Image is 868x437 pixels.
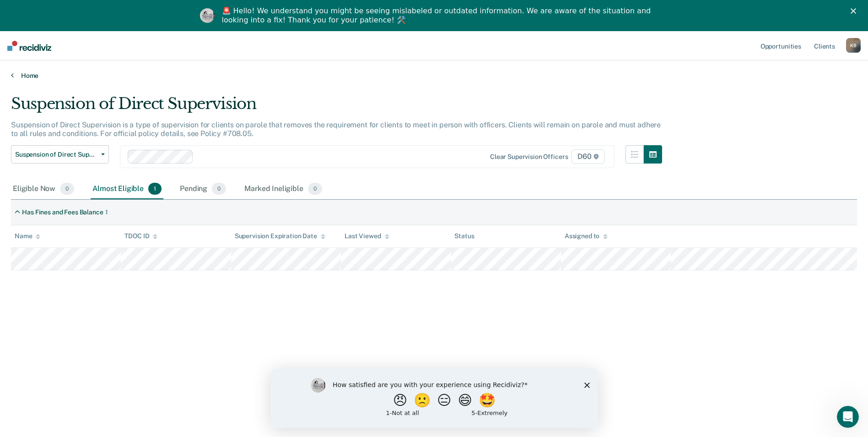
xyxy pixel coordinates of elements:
div: Almost Eligible1 [91,179,163,199]
button: KB [846,38,861,53]
span: 1 [148,183,162,195]
div: Suspension of Direct Supervision [11,94,662,120]
a: Opportunities [759,31,803,60]
span: D60 [571,149,604,164]
div: Marked Ineligible0 [243,179,324,199]
div: Name [15,232,40,240]
div: Assigned to [565,232,608,240]
div: Status [454,232,474,240]
div: Supervision Expiration Date [235,232,325,240]
div: K B [846,38,861,53]
div: Close [851,8,860,14]
img: Profile image for Kim [200,8,215,23]
div: Clear supervision officers [490,153,568,161]
a: Clients [812,31,837,60]
div: 🚨 Hello! We understand you might be seeing mislabeled or outdated information. We are aware of th... [222,6,654,25]
div: Last Viewed [345,232,389,240]
div: Has Fines and Fees Balance [22,208,103,216]
iframe: Survey by Kim from Recidiviz [270,369,598,428]
span: 0 [308,183,322,195]
img: Recidiviz [7,41,51,51]
button: Suspension of Direct Supervision [11,145,109,164]
span: 0 [212,183,226,195]
div: Eligible Now0 [11,179,76,199]
iframe: Intercom live chat [837,406,859,428]
span: Suspension of Direct Supervision [15,151,97,158]
div: TDOC ID [124,232,157,240]
p: Suspension of Direct Supervision is a type of supervision for clients on parole that removes the ... [11,120,661,138]
div: Pending0 [178,179,228,199]
div: 1 [105,208,108,216]
div: Has Fines and Fees Balance1 [11,205,111,220]
span: 0 [60,183,74,195]
a: Home [11,71,857,80]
